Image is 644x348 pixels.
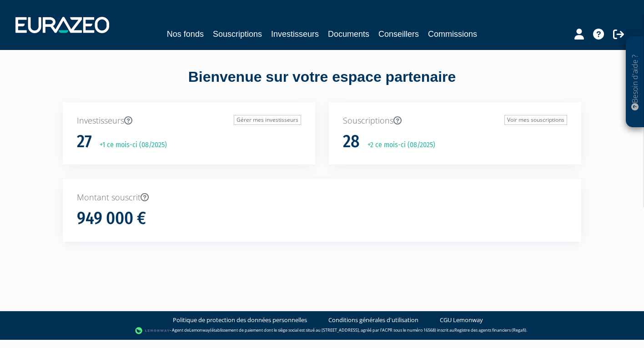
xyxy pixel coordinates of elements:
a: Conditions générales d'utilisation [328,316,418,324]
h1: 949 000 € [77,209,146,228]
p: Besoin d'aide ? [630,41,640,123]
a: Conseillers [378,28,419,40]
a: CGU Lemonway [440,316,483,324]
a: Voir mes souscriptions [504,115,567,125]
a: Politique de protection des données personnelles [173,316,307,324]
a: Registre des agents financiers (Regafi) [454,327,526,333]
a: Nos fonds [167,28,204,40]
img: 1732889491-logotype_eurazeo_blanc_rvb.png [15,17,109,33]
a: Souscriptions [213,28,262,40]
p: +2 ce mois-ci (08/2025) [361,140,435,150]
a: Investisseurs [271,28,319,40]
div: Bienvenue sur votre espace partenaire [56,67,588,102]
a: Commissions [428,28,477,40]
p: Montant souscrit [77,192,567,204]
a: Gérer mes investisseurs [234,115,301,125]
a: Documents [328,28,369,40]
p: +1 ce mois-ci (08/2025) [93,140,167,150]
h1: 27 [77,132,92,151]
img: logo-lemonway.png [135,326,170,335]
p: Souscriptions [343,115,567,127]
h1: 28 [343,132,360,151]
div: - Agent de (établissement de paiement dont le siège social est situé au [STREET_ADDRESS], agréé p... [9,326,635,335]
p: Investisseurs [77,115,301,127]
a: Lemonway [189,327,210,333]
